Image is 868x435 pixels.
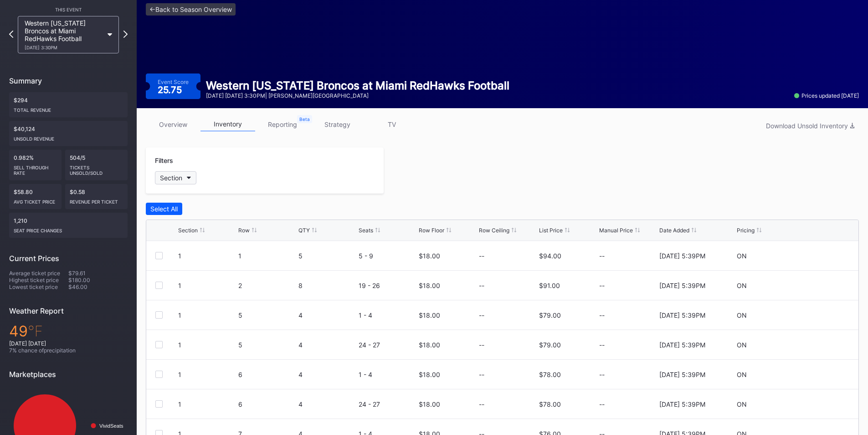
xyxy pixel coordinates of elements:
div: 19 - 26 [359,282,416,289]
div: $18.00 [419,371,440,378]
div: Total Revenue [14,104,123,113]
button: Section [155,171,196,184]
div: 504/5 [65,150,128,180]
div: -- [599,252,657,260]
div: 49 [9,322,128,340]
span: ℉ [28,322,43,340]
div: List Price [539,227,563,234]
div: $78.00 [539,371,561,378]
div: 1 [178,282,236,289]
a: TV [365,117,419,131]
div: Summary [9,76,128,85]
div: -- [599,371,657,378]
div: ON [737,341,747,349]
div: 1 [238,252,296,260]
div: Marketplaces [9,370,128,379]
div: Section [178,227,198,234]
div: 5 [238,341,296,349]
div: Weather Report [9,306,128,315]
div: ON [737,371,747,378]
div: -- [599,311,657,319]
div: Western [US_STATE] Broncos at Miami RedHawks Football [25,19,103,50]
div: 1 [178,311,236,319]
button: Select All [146,203,182,215]
div: $18.00 [419,311,440,319]
div: ON [737,400,747,408]
div: 1 - 4 [359,311,416,319]
div: -- [599,400,657,408]
div: ON [737,282,747,289]
div: -- [479,282,484,289]
div: Sell Through Rate [14,161,57,176]
div: Date Added [659,227,689,234]
div: Select All [150,205,178,213]
div: 1 [178,371,236,378]
div: 1,210 [9,213,128,238]
div: 6 [238,371,296,378]
div: $79.61 [68,270,128,277]
div: Western [US_STATE] Broncos at Miami RedHawks Football [206,79,509,92]
div: $58.80 [9,184,62,209]
div: 6 [238,400,296,408]
div: -- [599,282,657,289]
div: Row [238,227,250,234]
div: $18.00 [419,341,440,349]
div: Average ticket price [9,270,68,277]
div: Seats [359,227,373,234]
div: $18.00 [419,400,440,408]
div: 1 - 4 [359,371,416,378]
div: Unsold Revenue [14,132,123,142]
div: $40,124 [9,121,128,146]
div: $91.00 [539,282,560,289]
div: Event Score [158,79,189,85]
div: [DATE] 3:30PM [25,45,103,50]
div: [DATE] 5:39PM [659,400,705,408]
div: Prices updated [DATE] [794,92,859,99]
div: Pricing [737,227,755,234]
div: [DATE] 5:39PM [659,282,705,289]
div: $46.00 [68,283,128,290]
div: Section [160,174,182,182]
div: ON [737,311,747,319]
div: QTY [298,227,310,234]
div: $79.00 [539,311,561,319]
div: Download Unsold Inventory [766,122,854,130]
div: 4 [298,341,356,349]
div: [DATE] 5:39PM [659,311,705,319]
div: This Event [9,7,128,12]
div: Lowest ticket price [9,283,68,290]
div: [DATE] 5:39PM [659,252,705,260]
div: 7 % chance of precipitation [9,347,128,354]
div: -- [479,252,484,260]
div: $18.00 [419,252,440,260]
a: strategy [310,117,365,131]
div: $180.00 [68,277,128,283]
div: [DATE] 5:39PM [659,371,705,378]
div: 1 [178,252,236,260]
div: -- [599,341,657,349]
div: -- [479,371,484,378]
div: 5 - 9 [359,252,416,260]
text: VividSeats [99,423,123,429]
div: Filters [155,157,375,164]
button: Download Unsold Inventory [761,120,859,132]
a: inventory [200,117,255,131]
div: Current Prices [9,254,128,263]
div: Revenue per ticket [70,195,123,204]
div: $294 [9,92,128,117]
div: 4 [298,371,356,378]
div: ON [737,252,747,260]
div: [DATE] [DATE] [9,340,128,347]
div: 4 [298,400,356,408]
div: -- [479,400,484,408]
div: 5 [238,311,296,319]
div: Manual Price [599,227,633,234]
div: seat price changes [14,224,123,233]
div: Row Floor [419,227,444,234]
div: 24 - 27 [359,400,416,408]
div: $0.58 [65,184,128,209]
div: Avg ticket price [14,195,57,204]
div: 0.982% [9,150,62,180]
a: overview [146,117,200,131]
div: 5 [298,252,356,260]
